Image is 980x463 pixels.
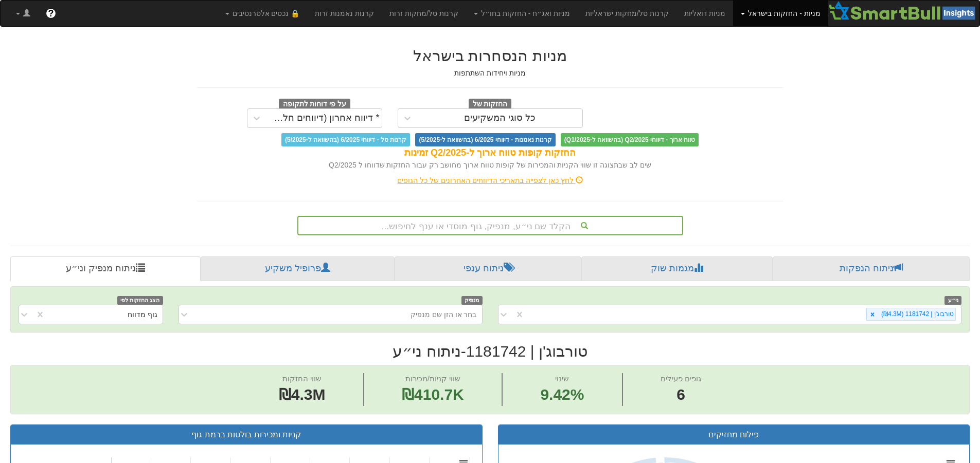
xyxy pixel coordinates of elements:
a: קרנות נאמנות זרות [307,1,382,26]
div: טורבוג'ן | 1181742 (₪4.3M) [878,308,955,320]
span: קרנות נאמנות - דיווחי 6/2025 (בהשוואה ל-5/2025) [415,133,555,146]
h2: טורבוג'ן | 1181742 - ניתוח ני״ע [10,343,970,360]
a: מניות - החזקות בישראל [733,1,828,26]
div: הקלד שם ני״ע, מנפיק, גוף מוסדי או ענף לחיפוש... [298,217,682,234]
div: בחר או הזן שם מנפיק [411,309,477,320]
h3: קניות ומכירות בולטות ברמת גוף [19,430,474,439]
span: גופים פעילים [661,374,701,383]
span: הצג החזקות לפי [117,296,163,305]
a: קרנות סל/מחקות זרות [382,1,466,26]
div: שים לב שבתצוגה זו שווי הקניות והמכירות של קופות טווח ארוך מחושב רק עבור החזקות שדווחו ל Q2/2025 [197,160,783,170]
span: שווי קניות/מכירות [405,374,460,383]
span: החזקות של [469,99,512,110]
a: פרופיל משקיע [201,256,394,281]
span: ? [48,8,54,18]
span: 6 [661,384,701,406]
a: ניתוח ענפי [395,256,581,281]
span: על פי דוחות לתקופה [279,99,350,110]
span: 9.42% [540,384,584,406]
div: החזקות קופות טווח ארוך ל-Q2/2025 זמינות [197,146,783,160]
a: ? [38,1,64,26]
span: שינוי [555,374,569,383]
div: כל סוגי המשקיעים [464,113,536,123]
h5: מניות ויחידות השתתפות [197,69,783,77]
img: Smartbull [828,1,979,21]
span: ני״ע [945,296,961,305]
span: שווי החזקות [282,374,322,383]
span: טווח ארוך - דיווחי Q2/2025 (בהשוואה ל-Q1/2025) [561,133,699,146]
h2: מניות הנסחרות בישראל [197,47,783,64]
div: גוף מדווח [128,309,157,320]
span: ₪410.7K [402,386,464,403]
h3: פילוח מחזיקים [506,430,962,439]
a: מניות ואג״ח - החזקות בחו״ל [466,1,578,26]
a: קרנות סל/מחקות ישראליות [578,1,676,26]
span: קרנות סל - דיווחי 6/2025 (בהשוואה ל-5/2025) [281,133,410,146]
a: 🔒 נכסים אלטרנטיבים [218,1,308,26]
div: * דיווח אחרון (דיווחים חלקיים) [269,113,380,123]
span: ₪4.3M [279,386,326,403]
span: מנפיק [461,296,483,305]
a: ניתוח הנפקות [773,256,970,281]
a: ניתוח מנפיק וני״ע [10,256,201,281]
a: מניות דואליות [676,1,734,26]
a: מגמות שוק [581,256,772,281]
div: לחץ כאן לצפייה בתאריכי הדיווחים האחרונים של כל הגופים [189,175,791,186]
